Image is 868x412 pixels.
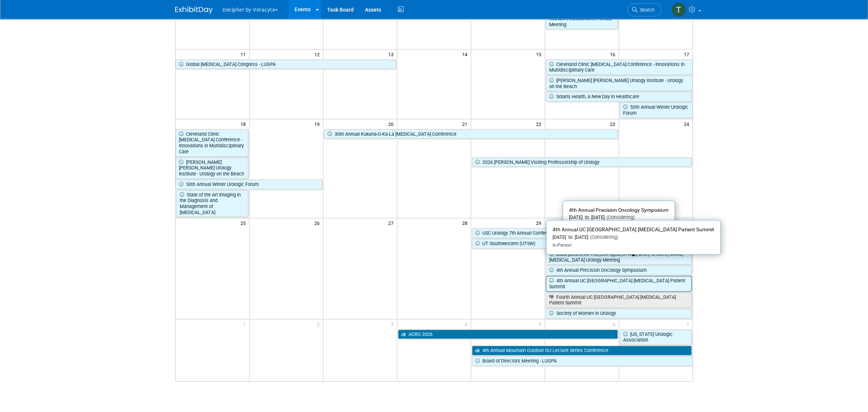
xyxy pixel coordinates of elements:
span: Search [637,7,655,13]
a: 2026 [PERSON_NAME] Visiting Professorship of Urology [472,157,692,167]
span: 7 [686,319,692,329]
span: 21 [461,119,471,129]
a: [PERSON_NAME] [PERSON_NAME] Urology Institute - Urology on the Beach [176,157,248,179]
span: 11 [240,49,249,59]
a: 50th Annual Winter Urologic Forum [176,180,322,189]
span: 18 [240,119,249,129]
img: ExhibitDay [175,6,213,14]
span: 1 [242,319,249,329]
a: 30th Annual Kukuna-O-Ka-La [MEDICAL_DATA] Conference [324,129,617,139]
span: 26 [314,218,323,228]
div: [DATE] to [DATE] [569,214,668,221]
a: Global [MEDICAL_DATA] Congress - LUGPA [176,60,396,69]
span: 15 [535,49,545,59]
span: (Considering) [588,234,618,240]
span: 12 [314,49,323,59]
a: [US_STATE] Urologic Association [620,330,692,345]
a: Search [627,3,662,16]
a: 2026 [GEOGRAPHIC_DATA][US_STATE] and [PERSON_NAME] [MEDICAL_DATA] Urology Meeting [546,249,692,265]
a: 4th Annual UC [GEOGRAPHIC_DATA] [MEDICAL_DATA] Patient Summit [546,276,692,291]
a: State of the Art Imaging in the Diagnosis and Management of [MEDICAL_DATA] [176,190,248,217]
span: 22 [535,119,545,129]
a: Fourth Annual UC [GEOGRAPHIC_DATA] [MEDICAL_DATA] Patient Summit [546,292,692,308]
div: [DATE] to [DATE] [553,234,714,241]
img: Tony Alvarado [671,3,686,17]
span: 29 [535,218,545,228]
span: 4th Annual UC [GEOGRAPHIC_DATA] [MEDICAL_DATA] Patient Summit [553,226,714,232]
span: 4th Annual Precision Oncology Symposium [569,207,668,213]
span: 25 [240,218,249,228]
a: UT Southwestern (UTSW) [472,239,692,249]
span: 23 [609,119,619,129]
span: In-Person [553,243,572,248]
a: Cleveland Clinic [MEDICAL_DATA] Conference - Innovations in Multidisciplinary Care [176,129,248,157]
span: 2 [316,319,323,329]
span: 24 [683,119,692,129]
span: 27 [387,218,397,228]
a: 50th Annual Winter Urologic Forum [620,102,692,118]
a: 4th Annual Mountain Outdoor GU Lecture Series Conference [472,346,692,355]
span: 17 [683,49,692,59]
span: 6 [612,319,619,329]
span: 20 [387,119,397,129]
a: [PERSON_NAME] [PERSON_NAME] Urology Institute - Urology on the Beach [546,76,692,91]
span: 16 [609,49,619,59]
span: 3 [390,319,397,329]
span: 28 [461,218,471,228]
span: (Considering) [605,214,635,220]
span: 14 [461,49,471,59]
span: 19 [314,119,323,129]
a: ACRO 2026 [398,330,618,339]
span: 5 [538,319,545,329]
span: 13 [387,49,397,59]
span: 4 [464,319,471,329]
a: Board of Directors Meeting - LUGPA [472,356,692,366]
a: Society of Women in Urology [546,309,692,318]
a: USC Urology 7th Annual Conference [472,228,692,238]
a: Cleveland Clinic [MEDICAL_DATA] Conference - Innovations in Multidisciplinary Care [546,60,692,75]
a: 4th Annual Precision Oncology Symposium [546,265,692,275]
a: Solaris Health, A New Day in Healthcare [546,92,692,102]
